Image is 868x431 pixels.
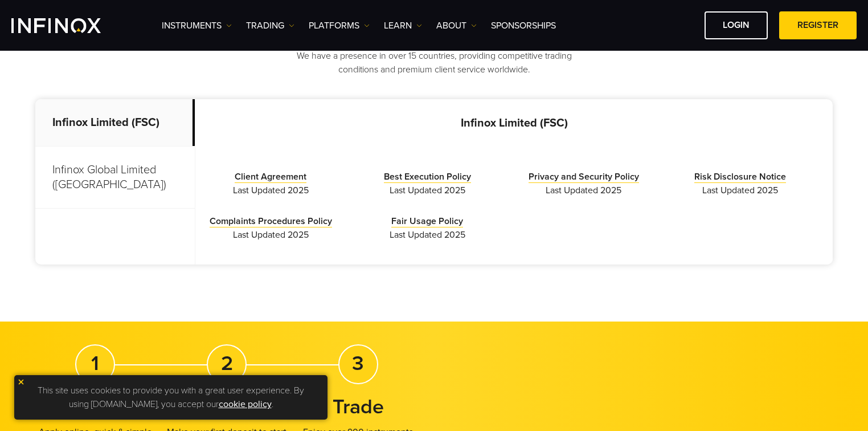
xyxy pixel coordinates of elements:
a: TRADING [246,19,294,32]
img: yellow close icon [17,378,25,386]
a: Risk Disclosure Notice [694,171,786,183]
a: Privacy and Security Policy [529,171,639,183]
strong: 1 [91,351,99,376]
span: Last Updated 2025 [201,228,341,242]
a: Fair Usage Policy [391,215,463,227]
a: Best Execution Policy [384,171,471,183]
a: SPONSORSHIPS [491,19,556,32]
a: cookie policy [219,399,272,410]
a: Complaints Procedures Policy [210,215,332,227]
a: Learn [384,19,422,32]
a: REGISTER [779,11,857,39]
p: Infinox Limited (FSC) [195,116,833,130]
a: Client Agreement [235,171,306,183]
span: Last Updated 2025 [514,184,654,197]
strong: Trade [333,395,384,419]
span: Last Updated 2025 [358,184,497,197]
span: Last Updated 2025 [201,184,341,197]
p: Infinox Limited (FSC) [35,99,195,147]
a: Instruments [162,19,232,32]
span: Last Updated 2025 [358,228,497,242]
p: We have a presence in over 15 countries, providing competitive trading conditions and premium cli... [277,49,591,76]
p: This site uses cookies to provide you with a great user experience. By using [DOMAIN_NAME], you a... [20,381,322,414]
p: Infinox Global Limited ([GEOGRAPHIC_DATA]) [35,147,195,209]
a: INFINOX Logo [11,18,128,33]
a: LOGIN [705,11,768,39]
a: ABOUT [436,19,477,32]
strong: 3 [352,351,364,376]
span: Last Updated 2025 [670,184,810,197]
a: PLATFORMS [309,19,370,32]
strong: 2 [221,351,233,376]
